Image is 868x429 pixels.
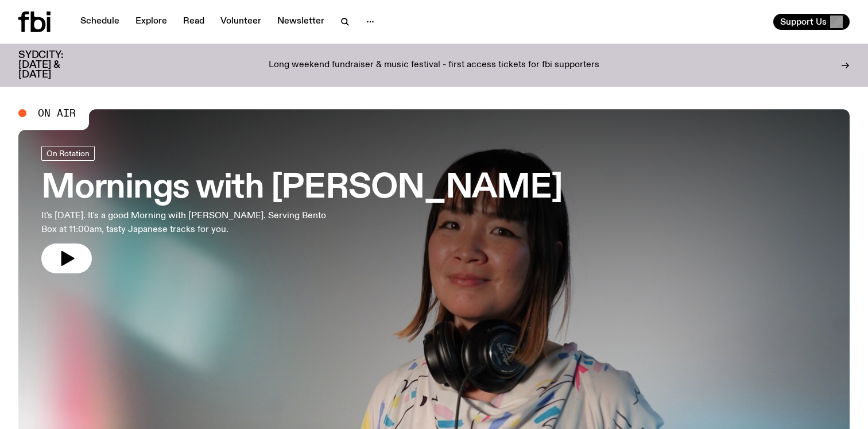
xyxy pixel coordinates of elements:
[73,14,126,30] a: Schedule
[773,14,850,30] button: Support Us
[46,149,90,157] span: On Rotation
[41,146,563,273] a: Mornings with [PERSON_NAME]It's [DATE]. It's a good Morning with [PERSON_NAME]. Serving Bento Box...
[38,108,76,118] span: On Air
[214,14,268,30] a: Volunteer
[41,209,335,237] p: It's [DATE]. It's a good Morning with [PERSON_NAME]. Serving Bento Box at 11:00am, tasty Japanese...
[41,146,95,161] a: On Rotation
[269,60,599,71] p: Long weekend fundraiser & music festival - first access tickets for fbi supporters
[176,14,211,30] a: Read
[18,51,92,80] h3: SYDCITY: [DATE] & [DATE]
[41,172,563,204] h3: Mornings with [PERSON_NAME]
[780,17,827,27] span: Support Us
[129,14,174,30] a: Explore
[270,14,331,30] a: Newsletter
